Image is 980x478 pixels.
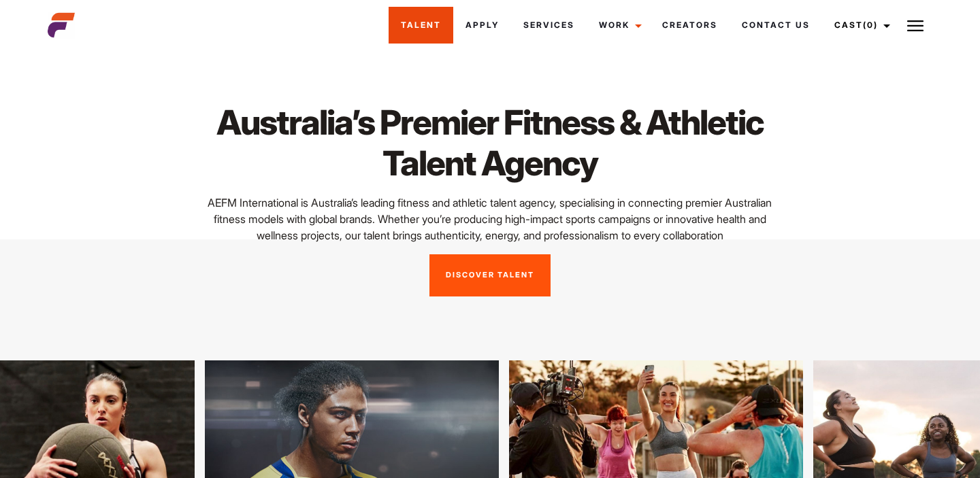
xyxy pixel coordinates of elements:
[453,7,511,44] a: Apply
[907,18,924,34] img: Burger icon
[511,7,587,44] a: Services
[429,254,551,296] a: Discover Talent
[48,12,75,39] img: cropped-aefm-brand-fav-22-square.png
[389,7,453,44] a: Talent
[650,7,730,44] a: Creators
[197,102,782,184] h1: Australia’s Premier Fitness & Athletic Talent Agency
[587,7,650,44] a: Work
[863,20,878,30] span: (0)
[822,7,898,44] a: Cast(0)
[197,194,782,243] p: AEFM International is Australia’s leading fitness and athletic talent agency, specialising in con...
[730,7,822,44] a: Contact Us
